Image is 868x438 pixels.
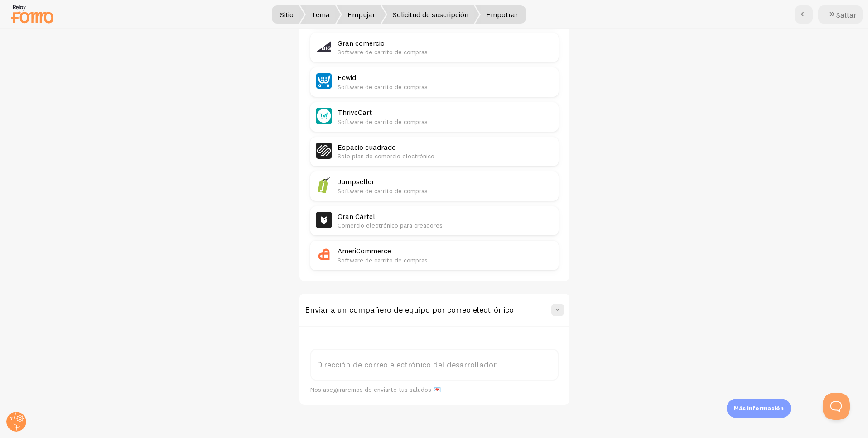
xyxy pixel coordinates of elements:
font: Software de carrito de compras [338,83,428,91]
font: Software de carrito de compras [338,256,428,264]
font: Más información [734,405,784,412]
img: fomo-relay-logo-orange.svg [10,2,55,25]
font: Espacio cuadrado [338,143,396,152]
img: AmeriCommerce [316,246,332,262]
img: Espacio cuadrado [316,143,332,159]
font: Gran comercio [338,38,385,48]
font: ThriveCart [338,108,372,117]
font: Comercio electrónico para creadores [338,221,443,229]
font: Software de carrito de compras [338,187,428,195]
font: Ecwid [338,73,356,82]
img: Gran Cártel [316,212,332,228]
font: Nos aseguraremos de enviarte tus saludos 💌 [310,386,441,394]
font: Jumpseller [338,177,374,186]
font: Solo plan de comercio electrónico [338,152,434,160]
font: Software de carrito de compras [338,48,428,56]
font: Gran Cártel [338,212,375,221]
img: Gran comercio [316,38,332,55]
font: Enviar a un compañero de equipo por correo electrónico [305,305,514,315]
font: AmeriCommerce [338,246,391,255]
img: Ecwid [316,73,332,89]
font: Software de carrito de compras [338,118,428,126]
img: Jumpseller [316,177,332,193]
img: ThriveCart [316,108,332,124]
iframe: Ayuda Scout Beacon - Abierto [823,393,850,420]
font: Dirección de correo electrónico del desarrollador [317,359,497,370]
div: Más información [727,399,791,418]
